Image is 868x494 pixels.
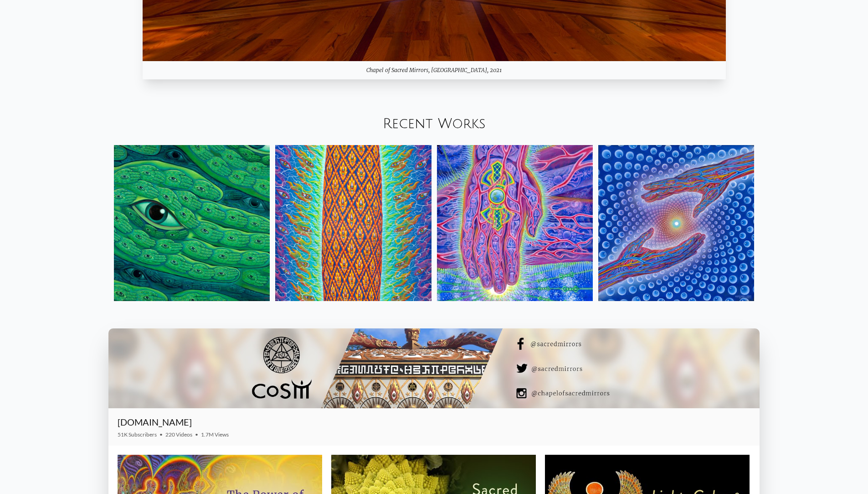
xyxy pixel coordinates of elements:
[118,416,192,427] a: [DOMAIN_NAME]
[143,61,726,79] div: Chapel of Sacred Mirrors, [GEOGRAPHIC_DATA], 2021
[383,116,486,131] a: Recent Works
[201,431,229,438] span: 1.7M Views
[195,431,198,438] span: •
[698,420,750,431] iframe: Subscribe to CoSM.TV on YouTube
[118,431,157,438] span: 51K Subscribers
[165,431,192,438] span: 220 Videos
[159,431,163,438] span: •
